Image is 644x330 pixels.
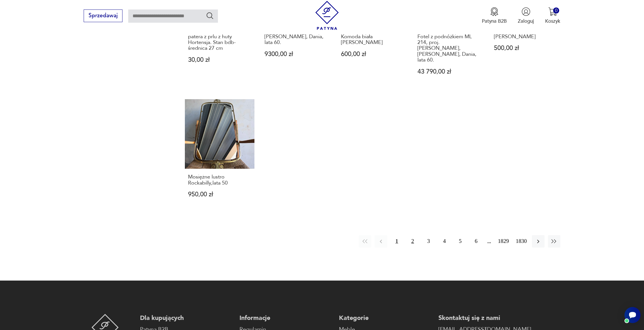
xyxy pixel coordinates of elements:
[264,34,328,46] h3: [PERSON_NAME], Dania, lata 60.
[239,314,332,322] p: Informacje
[454,235,466,248] button: 5
[391,235,403,248] button: 1
[624,307,641,323] iframe: Smartsupp widget button
[438,314,531,322] p: Skontaktuj się z nami
[188,34,251,51] h3: patera z prlu z huty Hortensja. Stan bdb- średnica 27 cm
[482,7,507,24] a: Ikona medaluPatyna B2B
[490,7,499,16] img: Ikona medalu
[188,174,251,186] h3: Mosiężne lustro Rockabilly,lata 50
[496,235,511,248] button: 1829
[514,235,528,248] button: 1830
[84,9,122,22] button: Sprzedawaj
[470,235,482,248] button: 6
[553,7,559,14] div: 0
[188,191,251,197] p: 950,00 zł
[206,11,214,20] button: Szukaj
[417,69,481,75] p: 43 790,00 zł
[518,18,534,24] p: Zaloguj
[545,18,560,24] p: Koszyk
[188,57,251,63] p: 30,00 zł
[422,235,435,248] button: 3
[417,34,481,63] h3: Fotel z podnóżkiem ML 214, proj. [PERSON_NAME], [PERSON_NAME], Dania, lata 60.
[518,7,534,24] button: Zaloguj
[341,34,404,46] h3: Komoda biała [PERSON_NAME]
[264,51,328,57] p: 9300,00 zł
[494,45,557,51] p: 500,00 zł
[185,99,254,211] a: Mosiężne lustro Rockabilly,lata 50Mosiężne lustro Rockabilly,lata 50950,00 zł
[407,235,419,248] button: 2
[522,7,530,16] img: Ikonka użytkownika
[482,18,507,24] p: Patyna B2B
[339,314,432,322] p: Kategorie
[482,7,507,24] button: Patyna B2B
[140,314,233,322] p: Dla kupujących
[313,1,342,30] img: Patyna - sklep z meblami i dekoracjami vintage
[545,7,560,24] button: 0Koszyk
[341,51,404,57] p: 600,00 zł
[438,235,451,248] button: 4
[548,7,557,16] img: Ikona koszyka
[84,14,122,18] a: Sprzedawaj
[494,34,557,40] h3: [PERSON_NAME]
